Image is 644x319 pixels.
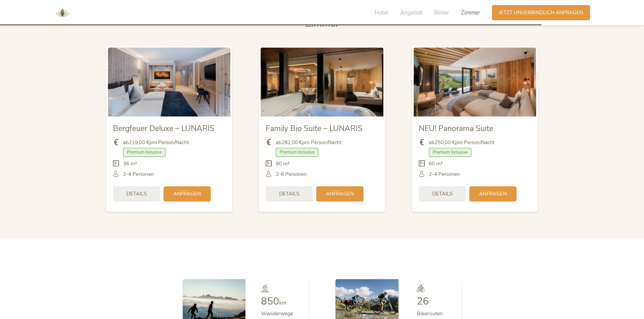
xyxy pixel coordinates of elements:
[461,9,480,17] span: Zimmer
[123,148,166,157] span: Premium Inclusive
[113,123,214,134] span: Bergfeuer Deluxe – LUNARIS
[282,139,302,146] b: 282,00 €
[434,9,449,17] span: Bilder
[266,123,362,134] span: Family Bio Suite – LUNARIS
[52,3,72,23] img: AMONTI & LUNARIS Wellnessresort
[429,148,471,157] span: Premium Inclusive
[414,48,536,116] img: NEU! Panorama Suite
[435,139,455,146] b: 250,00 €
[276,171,307,178] span: 2-6 Personen
[375,9,388,17] span: Hotel
[419,123,493,134] span: NEU! Panorama Suite
[276,160,290,167] span: 90 m²
[279,299,287,307] span: km
[261,294,279,308] span: 850
[261,310,293,317] span: Wanderwege
[429,139,495,146] span: ab pro Person/Nacht
[123,160,137,167] span: 36 m²
[126,190,147,197] span: Details
[279,190,299,197] span: Details
[173,190,201,197] span: Anfragen
[276,139,342,146] span: ab pro Person/Nacht
[432,190,452,197] span: Details
[429,160,443,167] span: 60 m²
[129,139,149,146] b: 219,00 €
[261,48,383,116] img: Family Bio Suite – LUNARIS
[417,310,443,317] span: Bikerouten
[326,190,354,197] span: Anfragen
[400,9,422,17] span: Angebot
[479,190,507,197] span: Anfragen
[276,148,318,157] span: Premium Inclusive
[123,171,154,178] span: 2-4 Personen
[123,139,189,146] span: ab pro Person/Nacht
[108,48,230,116] img: Bergfeuer Deluxe – LUNARIS
[429,171,460,178] span: 2-4 Personen
[52,10,72,15] a: AMONTI & LUNARIS Wellnessresort
[499,9,583,16] span: Jetzt unverbindlich anfragen
[417,294,429,308] span: 26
